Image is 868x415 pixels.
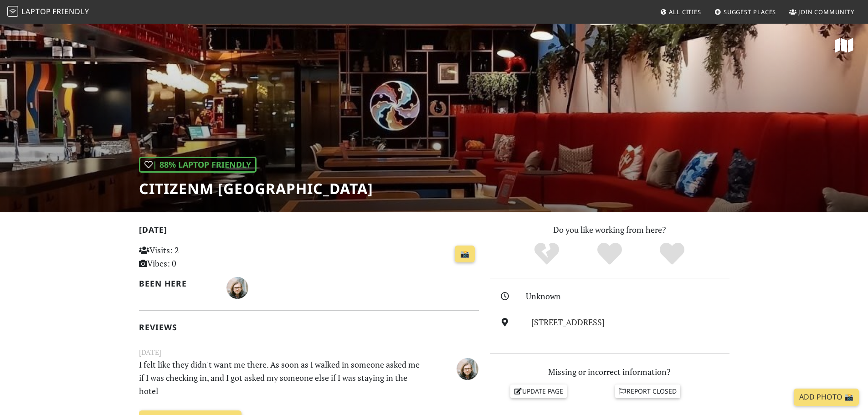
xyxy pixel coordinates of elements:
a: Report closed [615,384,681,398]
a: Add Photo 📸 [794,389,859,406]
p: I felt like they didn't want me there. As soon as I walked in someone asked me if I was checking ... [134,358,426,397]
h2: [DATE] [139,225,479,238]
a: [STREET_ADDRESS] [531,317,605,328]
a: LaptopFriendly LaptopFriendly [7,4,89,20]
small: [DATE] [134,347,484,358]
img: 4662-dan.jpg [457,358,478,380]
h2: Been here [139,279,216,288]
a: Suggest Places [711,4,780,20]
h1: citizenM [GEOGRAPHIC_DATA] [139,180,373,197]
div: No [515,241,578,266]
p: Visits: 2 Vibes: 0 [139,244,245,270]
a: All Cities [656,4,705,20]
div: Yes [578,241,641,266]
span: Join Community [798,8,854,16]
p: Do you like working from here? [490,223,729,236]
img: LaptopFriendly [7,6,18,17]
div: | 88% Laptop Friendly [139,157,257,173]
div: Unknown [526,290,734,303]
a: Join Community [786,4,858,20]
img: 4662-dan.jpg [226,277,248,299]
span: Dan G [457,362,478,373]
a: 📸 [455,246,475,263]
h2: Reviews [139,323,479,332]
p: Missing or incorrect information? [490,365,729,379]
span: Laptop [21,6,51,16]
a: Update page [510,384,567,398]
div: Definitely! [641,241,704,266]
span: All Cities [669,8,701,16]
span: Friendly [52,6,89,16]
span: Dan G [226,282,248,292]
span: Suggest Places [724,8,776,16]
